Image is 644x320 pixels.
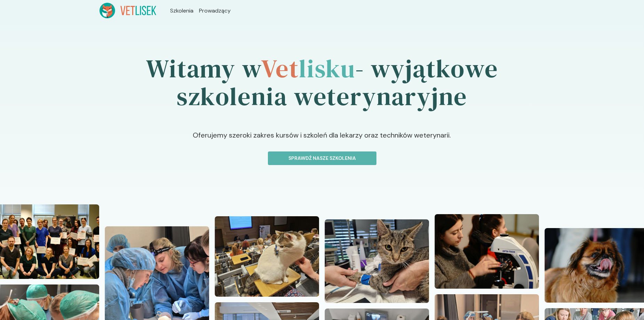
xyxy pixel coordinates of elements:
[261,51,299,86] span: Vet
[274,155,371,162] p: Sprawdź nasze szkolenia
[100,35,545,130] h1: Witamy w - wyjątkowe szkolenia weterynaryjne
[215,216,319,297] img: Z2WOx5bqstJ98vaI_20240512_101618.jpg
[268,151,376,165] button: Sprawdź nasze szkolenia
[299,51,355,86] span: lisku
[108,130,537,151] p: Oferujemy szeroki zakres kursów i szkoleń dla lekarzy oraz techników weterynarii.
[435,214,539,289] img: Z2WOrpbqstJ98vaB_DSC04907.JPG
[325,219,429,303] img: Z2WOuJbqstJ98vaF_20221127_125425.jpg
[170,7,193,15] a: Szkolenia
[199,7,231,15] a: Prowadzący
